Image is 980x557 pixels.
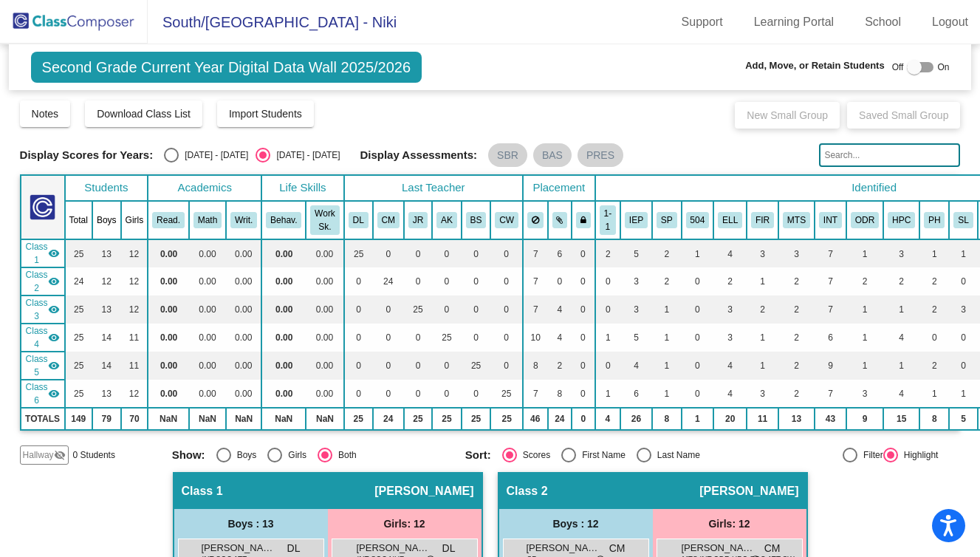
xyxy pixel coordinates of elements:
td: 0.00 [148,380,189,408]
td: 0.00 [261,352,306,380]
td: 0.00 [306,380,343,408]
td: 0 [404,267,432,295]
td: 3 [620,267,652,295]
td: 2 [778,324,815,352]
td: 0 [572,352,595,380]
td: 0 [490,295,523,324]
mat-icon: visibility [48,360,60,372]
td: 25 [65,295,92,324]
span: South/[GEOGRAPHIC_DATA] - Niki [148,10,397,34]
mat-chip: PRES [578,143,623,167]
td: 0 [373,295,404,324]
td: 0 [949,267,977,295]
button: CM [377,212,400,228]
button: 1-1 [600,205,616,235]
td: 2 [919,352,949,380]
span: On [937,61,949,74]
div: [DATE] - [DATE] [179,148,248,162]
th: Candi Moelter [373,201,404,239]
td: NaN [148,408,189,430]
button: Math [193,212,222,228]
td: 0 [682,267,714,295]
button: SL [953,212,973,228]
td: 0.00 [148,324,189,352]
td: NaN [261,408,306,430]
td: 0.00 [306,267,343,295]
td: 3 [846,380,883,408]
td: 25 [65,324,92,352]
td: 25 [344,408,373,430]
th: John Robinson [404,201,432,239]
td: 1 [919,380,949,408]
td: 1 [652,380,682,408]
td: 24 [373,408,404,430]
td: 0.00 [148,352,189,380]
td: 0 [682,352,714,380]
td: 0 [548,267,572,295]
mat-icon: visibility [48,332,60,344]
td: 3 [620,295,652,324]
td: 2 [778,380,815,408]
a: Logout [920,10,980,34]
a: School [853,10,913,34]
button: FIR [751,212,774,228]
span: Class 5 [26,352,48,379]
td: 0.00 [261,295,306,324]
td: 13 [778,408,815,430]
th: Last Teacher [344,175,523,201]
button: ODR [851,212,879,228]
td: 0.00 [189,267,226,295]
td: 7 [523,239,548,267]
td: 13 [92,295,121,324]
td: 7 [815,239,846,267]
td: 0 [344,267,373,295]
td: NaN [226,408,261,430]
a: Support [670,10,735,34]
td: 9 [815,352,846,380]
td: 1 [747,267,778,295]
td: 26 [620,408,652,430]
td: 0 [344,352,373,380]
td: 7 [523,295,548,324]
td: 25 [462,352,491,380]
td: 6 [815,324,846,352]
td: 12 [121,267,148,295]
td: 0 [572,380,595,408]
mat-icon: visibility [48,304,60,315]
td: 2 [919,295,949,324]
td: 0 [682,380,714,408]
td: 0 [490,267,523,295]
td: 0.00 [189,295,226,324]
td: 0.00 [148,239,189,267]
span: Class 6 [26,380,48,407]
td: 0.00 [226,352,261,380]
td: 2 [883,267,919,295]
button: Writ. [230,212,257,228]
span: Notes [32,108,59,120]
td: 20 [713,408,747,430]
td: 0.00 [189,239,226,267]
button: Read. [152,212,185,228]
td: 25 [432,324,462,352]
td: 8 [919,408,949,430]
span: Class 3 [26,296,48,323]
td: 1 [846,352,883,380]
span: Class 2 [26,268,48,295]
span: Class 4 [26,324,48,351]
th: School-linked Therapist Scheduled [949,201,977,239]
td: 6 [548,239,572,267]
td: 1 [652,352,682,380]
td: TOTALS [21,408,65,430]
td: 0 [344,324,373,352]
button: CW [495,212,518,228]
td: 2 [548,352,572,380]
button: JR [408,212,428,228]
td: 0 [432,352,462,380]
td: 0.00 [226,239,261,267]
td: 7 [815,295,846,324]
td: 0.00 [306,295,343,324]
td: 0 [949,352,977,380]
td: 0.00 [226,267,261,295]
td: 0 [373,239,404,267]
td: 0 [490,239,523,267]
